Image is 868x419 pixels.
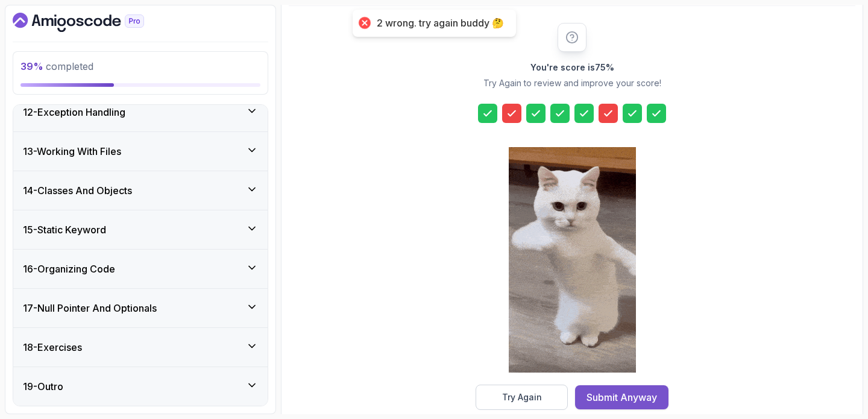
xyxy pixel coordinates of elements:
[13,328,268,367] button: 18-Exercises
[13,367,268,406] button: 19-Outro
[575,385,668,409] button: Submit Anyway
[13,250,268,288] button: 16-Organizing Code
[509,147,636,373] img: cool-cat
[13,289,268,327] button: 17-Null Pointer And Optionals
[23,301,157,315] h3: 17 - Null Pointer And Optionals
[23,262,115,276] h3: 16 - Organizing Code
[377,17,504,30] div: 2 wrong. try again buddy 🤔
[587,390,657,405] div: Submit Anyway
[13,171,268,210] button: 14-Classes And Objects
[23,105,125,119] h3: 12 - Exception Handling
[483,77,661,89] p: Try Again to review and improve your score!
[23,183,132,198] h3: 14 - Classes And Objects
[13,13,172,32] a: Dashboard
[23,222,106,237] h3: 15 - Static Keyword
[13,132,268,171] button: 13-Working With Files
[23,340,82,354] h3: 18 - Exercises
[20,60,93,72] span: completed
[502,391,542,403] div: Try Again
[23,144,121,159] h3: 13 - Working With Files
[20,60,43,72] span: 39 %
[23,379,63,394] h3: 19 - Outro
[13,93,268,131] button: 12-Exception Handling
[530,61,614,74] h2: You're score is 75 %
[476,385,568,410] button: Try Again
[13,210,268,249] button: 15-Static Keyword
